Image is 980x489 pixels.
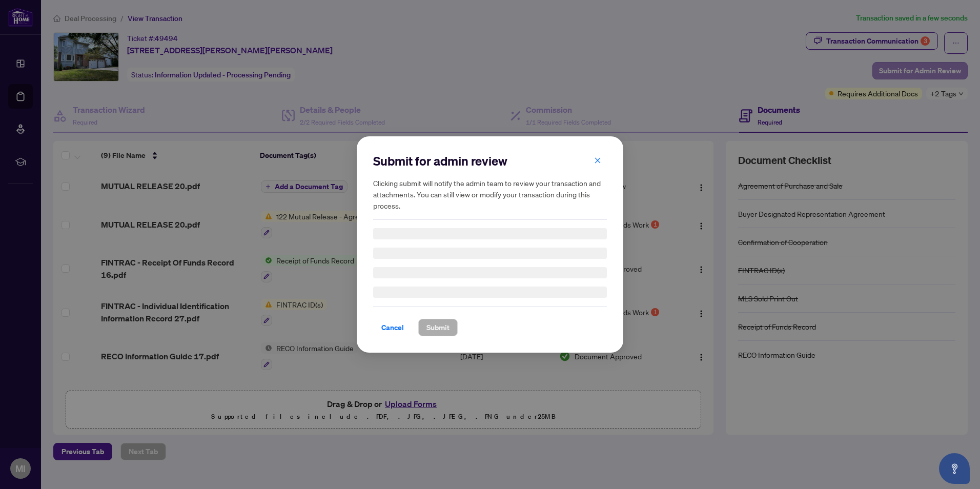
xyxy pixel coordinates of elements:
[594,157,601,164] span: close
[373,153,607,169] h2: Submit for admin review
[381,319,404,336] span: Cancel
[418,319,458,336] button: Submit
[373,319,412,336] button: Cancel
[373,177,607,211] h5: Clicking submit will notify the admin team to review your transaction and attachments. You can st...
[939,453,970,484] button: Open asap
